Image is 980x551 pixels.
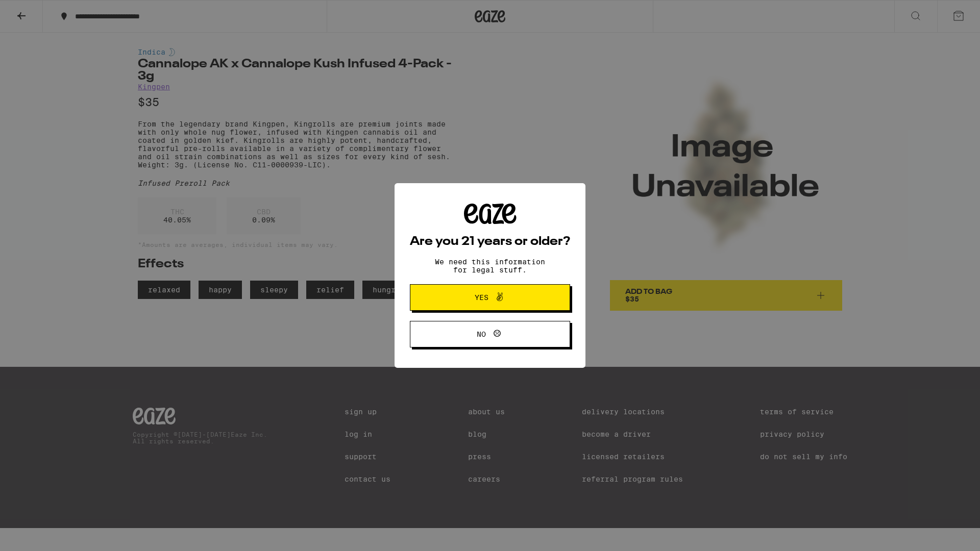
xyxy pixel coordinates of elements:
[410,284,570,311] button: Yes
[426,258,554,274] p: We need this information for legal stuff.
[410,236,570,248] h2: Are you 21 years or older?
[477,331,486,338] span: No
[410,321,570,347] button: No
[475,294,488,301] span: Yes
[916,520,970,546] iframe: Opens a widget where you can find more information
